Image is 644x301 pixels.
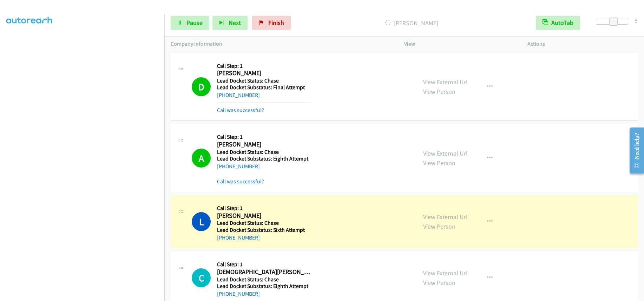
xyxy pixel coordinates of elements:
[423,269,468,277] a: View External Url
[423,159,455,167] a: View Person
[300,18,523,28] p: [PERSON_NAME]
[171,16,209,30] a: Pause
[187,19,203,27] span: Pause
[217,205,310,212] h5: Call Step: 1
[217,69,310,77] h2: [PERSON_NAME]
[527,40,638,48] p: Actions
[217,92,260,98] a: [PHONE_NUMBER]
[192,268,211,287] h1: C
[217,155,310,162] h5: Lead Docket Substatus: Eighth Attempt
[192,212,211,231] h1: L
[423,149,468,157] a: View External Url
[229,19,241,27] span: Next
[217,268,310,276] h2: [DEMOGRAPHIC_DATA][PERSON_NAME]
[423,213,468,221] a: View External Url
[217,227,310,234] h5: Lead Docket Substatus: Sixth Attempt
[217,84,310,91] h5: Lead Docket Substatus: Final Attempt
[217,77,310,84] h5: Lead Docket Status: Chase
[404,40,515,48] p: View
[217,178,264,185] a: Call was successful?
[217,290,260,297] a: [PHONE_NUMBER]
[217,212,310,220] h2: [PERSON_NAME]
[536,16,580,30] button: AutoTab
[217,261,310,268] h5: Call Step: 1
[252,16,291,30] a: Finish
[217,149,310,156] h5: Lead Docket Status: Chase
[217,133,310,140] h5: Call Step: 1
[217,140,310,149] h2: [PERSON_NAME]
[217,276,310,283] h5: Lead Docket Status: Chase
[635,16,638,25] div: 8
[217,163,260,170] a: [PHONE_NUMBER]
[423,87,455,96] a: View Person
[217,220,310,227] h5: Lead Docket Status: Chase
[217,63,310,70] h5: Call Step: 1
[423,78,468,86] a: View External Url
[217,107,264,113] a: Call was successful?
[192,77,211,96] h1: D
[624,123,644,178] iframe: Resource Center
[268,19,284,27] span: Finish
[423,279,455,287] a: View Person
[192,268,211,287] div: The call is yet to be attempted
[171,40,392,48] p: Company Information
[217,283,310,290] h5: Lead Docket Substatus: Eighth Attempt
[192,149,211,168] h1: A
[212,16,248,30] button: Next
[423,222,455,230] a: View Person
[217,234,260,241] a: [PHONE_NUMBER]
